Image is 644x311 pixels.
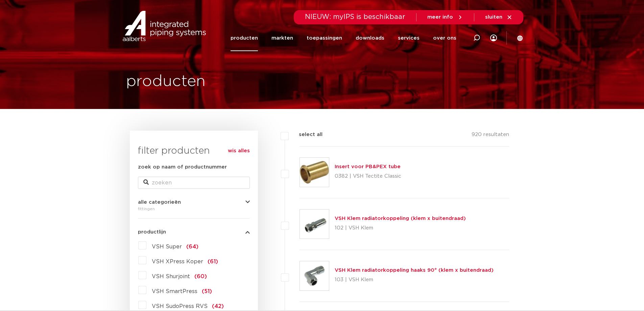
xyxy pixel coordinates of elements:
p: 103 | VSH Klem [335,274,494,285]
span: VSH SudoPress RVS [152,304,208,309]
a: downloads [356,25,384,51]
a: over ons [433,25,456,51]
span: (61) [208,259,218,264]
span: VSH SmartPress [152,289,197,294]
nav: Menu [231,25,456,51]
p: 920 resultaten [472,131,509,141]
a: Insert voor PB&PEX tube [335,164,401,169]
h1: producten [126,71,206,92]
a: toepassingen [307,25,342,51]
p: 102 | VSH Klem [335,223,466,234]
a: services [398,25,420,51]
span: productlijn [138,229,166,235]
input: zoeken [138,177,250,189]
span: meer info [427,15,453,20]
a: VSH Klem radiatorkoppeling (klem x buitendraad) [335,216,466,221]
a: wis alles [228,147,250,155]
a: producten [231,25,258,51]
span: NIEUW: myIPS is beschikbaar [305,14,405,20]
span: (51) [202,289,212,294]
span: alle categorieën [138,200,181,205]
div: fittingen [138,205,250,213]
a: sluiten [485,14,512,20]
label: zoek op naam of productnummer [138,163,227,171]
button: alle categorieën [138,200,250,205]
span: (64) [186,244,198,249]
img: Thumbnail for Insert voor PB&PEX tube [300,158,329,187]
img: Thumbnail for VSH Klem radiatorkoppeling (klem x buitendraad) [300,209,329,239]
span: (60) [194,274,207,279]
a: markten [271,25,293,51]
span: (42) [212,304,224,309]
a: meer info [427,14,463,20]
span: VSH XPress Koper [152,259,203,264]
span: VSH Super [152,244,182,249]
span: sluiten [485,15,502,20]
p: 0382 | VSH Tectite Classic [335,171,401,182]
img: Thumbnail for VSH Klem radiatorkoppeling haaks 90° (klem x buitendraad) [300,261,329,290]
label: select all [289,131,323,139]
button: productlijn [138,229,250,235]
div: my IPS [490,30,497,45]
span: VSH Shurjoint [152,274,190,279]
h3: filter producten [138,144,250,158]
a: VSH Klem radiatorkoppeling haaks 90° (klem x buitendraad) [335,268,494,273]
